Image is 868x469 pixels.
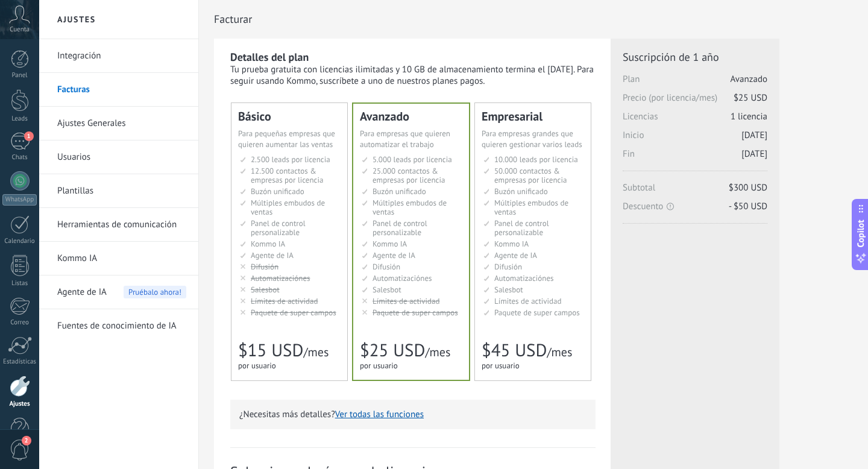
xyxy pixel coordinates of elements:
span: Fin [623,148,767,167]
a: Facturas [57,73,186,107]
span: Licencias [623,111,767,130]
a: Herramientas de comunicación [57,208,186,242]
div: Leads [2,115,37,123]
span: Panel de control personalizable [373,218,427,238]
span: Panel de control personalizable [494,218,549,238]
span: /mes [547,344,572,360]
span: $300 USD [729,182,767,194]
span: Agente de IA [494,250,537,260]
span: Difusión [373,262,400,272]
span: Descuento [623,201,767,212]
span: /mes [425,344,450,360]
div: Ajustes [2,400,37,408]
span: Subtotal [623,182,767,201]
span: Agente de IA [57,275,107,309]
span: Para pequeñas empresas que quieren aumentar las ventas [238,128,335,150]
li: Agente de IA [39,275,198,309]
div: Tu prueba gratuita con licencias ilimitadas y 10 GB de almacenamiento termina el [DATE]. Para seg... [230,64,596,87]
span: Límites de actividad [373,296,440,306]
span: 2.500 leads por licencia [251,154,330,165]
span: Para empresas que quieren automatizar el trabajo [360,128,450,150]
div: Chats [2,154,37,162]
span: 1 licencia [731,111,767,122]
li: Kommo IA [39,242,198,275]
span: 10.000 leads por licencia [494,154,578,165]
div: Panel [2,72,37,80]
span: Facturar [214,13,252,25]
span: Para empresas grandes que quieren gestionar varios leads [482,128,582,150]
div: Empresarial [482,110,584,122]
span: $25 USD [360,339,425,362]
span: Múltiples embudos de ventas [251,198,325,217]
span: /mes [303,344,329,360]
span: $45 USD [482,339,547,362]
li: Herramientas de comunicación [39,208,198,242]
div: Estadísticas [2,358,37,366]
button: Ver todas las funciones [335,409,424,420]
a: Plantillas [57,174,186,208]
span: Límites de actividad [251,296,318,306]
span: Avanzado [731,74,767,85]
span: Difusión [251,262,278,272]
span: 12.500 contactos & empresas por licencia [251,166,323,185]
span: 1 [24,131,34,141]
a: Integración [57,39,186,73]
span: - $50 USD [729,201,767,212]
div: Básico [238,110,341,122]
span: Inicio [623,130,767,148]
span: Automatizaciónes [373,273,432,283]
span: Kommo IA [251,239,285,249]
span: [DATE] [741,148,767,160]
span: Difusión [494,262,522,272]
span: Salesbot [251,285,280,295]
a: Kommo IA [57,242,186,275]
span: Múltiples embudos de ventas [494,198,568,217]
a: Agente de IA Pruébalo ahora! [57,275,186,309]
span: Suscripción de 1 año [623,50,767,64]
li: Usuarios [39,140,198,174]
a: Usuarios [57,140,186,174]
span: Automatizaciónes [251,273,310,283]
div: WhatsApp [2,194,37,206]
li: Ajustes Generales [39,107,198,140]
span: Plan [623,74,767,92]
span: Panel de control personalizable [251,218,306,238]
span: Cuenta [10,26,30,34]
span: Kommo IA [373,239,407,249]
span: Buzón unificado [494,186,548,197]
span: Paquete de super campos [494,307,580,318]
span: Kommo IA [494,239,529,249]
span: Copilot [855,220,867,248]
li: Fuentes de conocimiento de IA [39,309,198,342]
li: Facturas [39,73,198,107]
span: 50.000 contactos & empresas por licencia [494,166,567,185]
span: $15 USD [238,339,303,362]
span: 25.000 contactos & empresas por licencia [373,166,445,185]
a: Ajustes Generales [57,107,186,140]
span: $25 USD [734,92,767,104]
span: 2 [22,436,31,445]
span: Buzón unificado [373,186,426,197]
span: por usuario [238,360,276,371]
span: Pruébalo ahora! [124,286,186,298]
span: Límites de actividad [494,296,562,306]
span: Agente de IA [373,250,415,260]
span: Paquete de super campos [373,307,458,318]
div: Avanzado [360,110,462,122]
span: [DATE] [741,130,767,141]
span: Buzón unificado [251,186,304,197]
a: Fuentes de conocimiento de IA [57,309,186,343]
div: Correo [2,319,37,327]
span: Automatizaciónes [494,273,554,283]
span: Precio (por licencia/mes) [623,92,767,111]
b: Detalles del plan [230,50,309,64]
span: Paquete de super campos [251,307,336,318]
p: ¿Necesitas más detalles? [239,409,587,420]
span: Salesbot [373,285,401,295]
span: Múltiples embudos de ventas [373,198,447,217]
div: Calendario [2,238,37,245]
div: Listas [2,280,37,288]
span: 5.000 leads por licencia [373,154,452,165]
span: Salesbot [494,285,523,295]
li: Integración [39,39,198,73]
